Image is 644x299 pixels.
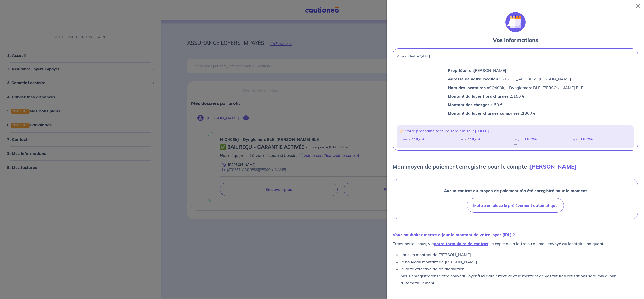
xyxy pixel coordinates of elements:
strong: 110,25 € [412,137,425,141]
p: 👉🏻 Votre prochaine facture sera émise le [399,127,632,134]
div: ... [514,142,517,144]
strong: Vos informations [493,37,538,44]
p: Votre contrat : n°Q403kJ [397,55,634,58]
strong: Nom des locataires : [448,85,488,90]
p: 1150 € [448,93,583,99]
img: illu_calendar.svg [505,12,526,32]
strong: Montant du loyer charges comprises : [448,111,522,116]
strong: Propriétaire : [448,68,474,73]
p: [STREET_ADDRESS][PERSON_NAME] [448,76,583,82]
li: le nouveau montant de [PERSON_NAME] [401,258,638,265]
em: 02/26 [515,138,522,141]
em: 11/25 [459,138,466,141]
p: Transmettez nous, via , la copie de la lettre ou du mail envoyé au locataire indiquant : [393,240,638,247]
strong: Montant du loyer hors charges : [448,94,511,99]
strong: Adresse de votre location : [448,76,500,81]
a: notre formulaire de contact [434,241,488,246]
button: Close [634,2,642,10]
p: n°Q403kJ - Dynglemarc BLE, [PERSON_NAME] BLE [448,84,583,91]
p: 1300 € [448,110,583,116]
strong: [PERSON_NAME] [530,163,576,170]
strong: [DATE] [475,128,489,133]
strong: Montant des charges : [448,102,492,107]
button: Mettre en place le prélèvement automatique [467,198,564,213]
p: [PERSON_NAME] [448,67,583,74]
strong: 110,25 € [524,137,537,141]
strong: Aucun contrat ou moyen de paiement n’a été enregistré pour le moment [444,188,587,193]
strong: Vous souhaitez mettre à jour le montant de votre loyer (IRL) ? [393,232,515,237]
em: 08/25 [403,138,410,141]
strong: 110,25 € [468,137,481,141]
p: Mon moyen de paiement enregistré pour le compte : [393,163,576,171]
p: 150 € [448,101,583,108]
li: l’ancien montant de [PERSON_NAME] [401,251,638,258]
strong: 110,25 € [580,137,593,141]
li: la date effective de revalorisation Nous enregistrerons votre nouveau loyer à la date effective e... [401,265,638,286]
em: 05/26 [572,138,578,141]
